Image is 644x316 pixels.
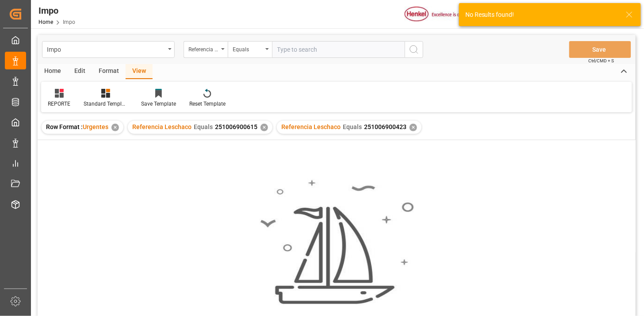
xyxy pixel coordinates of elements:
[141,100,176,108] div: Save Template
[68,64,92,79] div: Edit
[42,41,175,58] button: open menu
[589,57,614,64] span: Ctrl/CMD + S
[47,43,165,54] div: Impo
[272,41,405,58] input: Type to search
[48,100,70,108] div: REPORTE
[189,100,226,108] div: Reset Template
[364,123,406,130] span: 251006900423
[188,43,218,53] div: Referencia Leschaco
[46,123,83,130] span: Row Format :
[194,123,213,130] span: Equals
[228,41,272,58] button: open menu
[92,64,126,79] div: Format
[38,64,68,79] div: Home
[465,10,617,19] div: No Results found!
[111,124,119,131] div: ✕
[215,123,257,130] span: 251006900615
[38,4,75,17] div: Impo
[259,179,414,305] img: smooth_sailing.jpeg
[410,124,417,131] div: ✕
[233,43,263,53] div: Equals
[184,41,228,58] button: open menu
[281,123,341,130] span: Referencia Leschaco
[261,124,268,131] div: ✕
[132,123,192,130] span: Referencia Leschaco
[569,41,631,58] button: Save
[343,123,362,130] span: Equals
[84,100,128,108] div: Standard Templates
[83,123,108,130] span: Urgentes
[405,41,423,58] button: search button
[405,7,479,22] img: Henkel%20logo.jpg_1689854090.jpg
[38,19,53,25] a: Home
[126,64,153,79] div: View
